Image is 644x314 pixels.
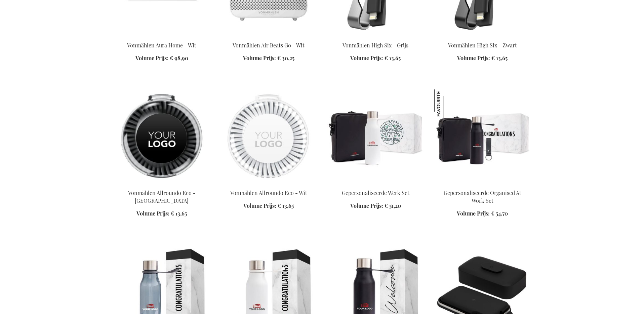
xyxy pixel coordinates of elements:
a: Volume Prijs: € 13,65 [457,54,508,62]
span: € 13,65 [278,202,294,209]
a: Volume Prijs: € 30,25 [243,54,294,62]
span: Volume Prijs: [135,54,168,62]
span: Volume Prijs: [350,202,383,209]
span: € 13,65 [491,54,508,62]
img: Personalised Work Essential Set [327,89,424,184]
a: Vonmählen Aura Home [114,33,210,40]
span: € 13,65 [385,54,401,62]
a: Vonmählen High Six - Grijs [343,42,408,49]
span: Volume Prijs: [350,54,383,62]
a: Gepersonaliseerde Werk Set [342,189,409,196]
a: Personalised Work Essential Set [327,181,424,187]
a: Vonmählen High Six [434,33,530,40]
span: € 30,25 [277,54,294,62]
span: Volume Prijs: [457,54,490,62]
span: € 98,90 [170,54,188,62]
a: Vonmahlen Air Beats GO [220,33,317,40]
a: Vonmählen Air Beats Go - Wit [233,42,305,49]
span: € 54,70 [491,210,508,217]
a: Volume Prijs: € 13,65 [243,202,294,210]
span: € 51,20 [385,202,401,209]
a: Volume Prijs: € 13,65 [350,54,401,62]
img: allroundo® eco vonmahlen [220,89,317,184]
span: Volume Prijs: [136,210,169,217]
img: Gepersonaliseerde Organised At Work Set [434,89,463,118]
a: allroundo® eco vonmahlen [114,181,210,187]
a: Vonmählen Aura Home - Wit [127,42,196,49]
img: Organised At Work Set [434,89,530,184]
a: Organised At Work Set Gepersonaliseerde Organised At Work Set [434,181,530,187]
a: The All-in-One Backup Cable Vonmahlen high six [327,33,424,40]
a: Gepersonaliseerde Organised At Work Set [444,189,521,204]
a: Vonmählen High Six - Zwart [448,42,517,49]
a: Volume Prijs: € 13,65 [136,210,187,218]
a: Volume Prijs: € 54,70 [457,210,508,218]
a: allroundo® eco vonmahlen [220,181,317,187]
a: Volume Prijs: € 98,90 [135,54,188,62]
span: Volume Prijs: [243,54,276,62]
a: Vonmählen Allroundo Eco - Wit [230,189,307,196]
a: Vonmählen Allroundo Eco - [GEOGRAPHIC_DATA] [128,189,196,204]
img: allroundo® eco vonmahlen [114,89,210,184]
span: Volume Prijs: [243,202,276,209]
a: Volume Prijs: € 51,20 [350,202,401,210]
span: Volume Prijs: [457,210,490,217]
span: € 13,65 [171,210,187,217]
